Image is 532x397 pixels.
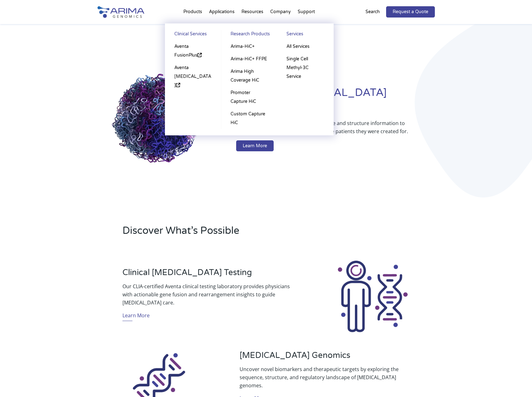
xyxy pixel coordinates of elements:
h3: Clinical [MEDICAL_DATA] Testing [122,268,292,282]
iframe: Chat Widget [501,367,532,397]
p: Uncover novel biomarkers and therapeutic targets by exploring the sequence, structure, and regula... [240,365,410,389]
a: Research Products [227,30,271,40]
img: Clinical Testing Icon [336,259,410,334]
a: Arima-HiC+ [227,40,271,53]
a: Promoter Capture HiC [227,87,271,108]
a: Learn More [122,311,150,321]
a: Learn More [236,140,274,152]
a: Services [283,30,327,40]
a: Single Cell Methyl-3C Service [283,53,327,83]
p: Our CLIA-certified Aventa clinical testing laboratory provides physicians with actionable gene fu... [122,282,292,307]
a: All Services [283,40,327,53]
h2: Discover What’s Possible [122,224,346,243]
img: Arima-Genomics-logo [97,6,144,18]
a: Request a Quote [386,6,435,18]
a: Clinical Services [171,30,215,40]
a: Aventa FusionPlus [171,40,215,62]
a: Aventa [MEDICAL_DATA] [171,62,215,92]
a: Arima-HiC+ FFPE [227,53,271,65]
a: Arima High Coverage HiC [227,65,271,87]
a: Custom Capture HiC [227,108,271,129]
h1: Redefining [MEDICAL_DATA] Diagnostics [236,86,435,119]
h3: [MEDICAL_DATA] Genomics [240,350,410,365]
p: Search [365,8,380,16]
